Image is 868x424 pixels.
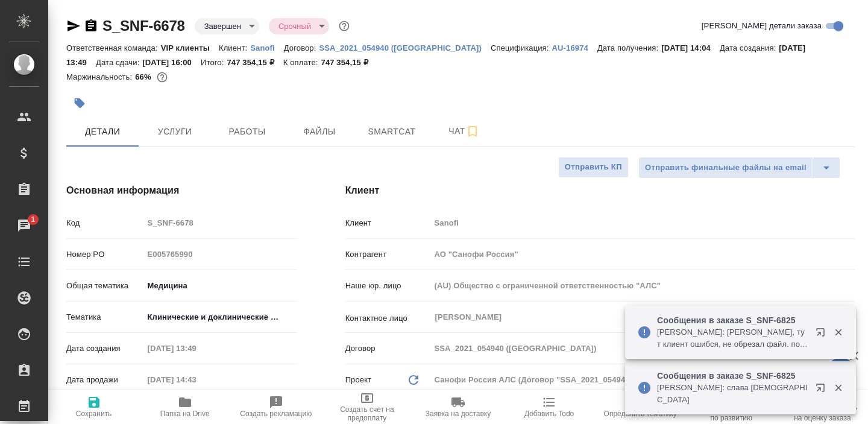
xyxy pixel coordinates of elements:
[645,161,807,175] span: Отправить финальные файлы на email
[275,21,315,31] button: Срочный
[661,43,720,52] p: [DATE] 14:04
[321,58,377,67] p: 747 354,15 ₽
[336,18,352,34] button: Доп статусы указывают на важность/срочность заказа
[291,124,348,139] span: Файлы
[657,382,808,406] p: [PERSON_NAME]: слава [DEMOGRAPHIC_DATA]
[66,19,81,33] button: Скопировать ссылку для ЯМессенджера
[142,58,201,67] p: [DATE] 16:00
[135,72,154,81] p: 66%
[345,374,372,386] p: Проект
[363,124,421,139] span: Smartcat
[218,124,276,139] span: Работы
[702,20,822,32] span: [PERSON_NAME] детали заказа
[524,410,574,418] span: Добавить Todo
[76,410,112,418] span: Сохранить
[319,43,491,52] p: SSA_2021_054940 ([GEOGRAPHIC_DATA])
[219,43,250,52] p: Клиент:
[74,124,131,139] span: Детали
[250,42,284,52] a: Sanofi
[435,124,493,139] span: Чат
[638,157,813,179] button: Отправить финальные файлы на email
[826,327,851,338] button: Закрыть
[66,72,135,81] p: Маржинальность:
[808,320,837,349] button: Открыть в новой вкладке
[143,307,297,327] div: Клинические и доклинические исследования
[201,21,245,31] button: Завершен
[283,58,321,67] p: К оплате:
[66,280,143,292] p: Общая тематика
[96,58,142,67] p: Дата сдачи:
[657,326,808,350] p: [PERSON_NAME]: [PERSON_NAME], тут клиент ошибся, не обрезал файл. подверстываем только до 171 стр...
[430,245,855,263] input: Пустое поле
[24,214,42,226] span: 1
[552,42,597,52] a: AU-16974
[430,277,855,294] input: Пустое поле
[146,124,204,139] span: Услуги
[66,217,143,229] p: Код
[250,43,284,52] p: Sanofi
[657,370,808,382] p: Сообщения в заказе S_SNF-6825
[284,43,319,52] p: Договор:
[412,390,503,424] button: Заявка на доставку
[66,374,143,386] p: Дата продажи
[604,410,677,418] span: Определить тематику
[160,410,210,418] span: Папка на Drive
[491,43,552,52] p: Спецификация:
[66,90,93,116] button: Добавить тэг
[66,343,143,355] p: Дата создания
[84,19,98,33] button: Скопировать ссылку
[345,183,855,198] h4: Клиент
[201,58,227,67] p: Итого:
[720,43,779,52] p: Дата создания:
[66,248,143,261] p: Номер PO
[552,43,597,52] p: AU-16974
[66,183,297,198] h4: Основная информация
[139,390,230,424] button: Папка на Drive
[558,157,629,178] button: Отправить КП
[227,58,283,67] p: 747 354,15 ₽
[597,43,661,52] p: Дата получения:
[430,370,855,390] div: Санофи Россия АЛС (Договор "SSA_2021_054940 ([GEOGRAPHIC_DATA])", контрагент "АО "Санофи Россия"")
[329,405,405,422] span: Создать счет на предоплату
[826,382,851,393] button: Закрыть
[161,43,219,52] p: VIP клиенты
[345,343,430,355] p: Договор
[504,390,595,424] button: Добавить Todo
[269,18,329,34] div: Завершен
[808,376,837,405] button: Открыть в новой вкладке
[345,248,430,261] p: Контрагент
[595,390,686,424] button: Определить тематику
[3,210,45,241] a: 1
[143,245,297,263] input: Пустое поле
[430,340,855,357] input: Пустое поле
[345,280,430,292] p: Наше юр. лицо
[319,42,491,52] a: SSA_2021_054940 ([GEOGRAPHIC_DATA])
[321,390,412,424] button: Создать счет на предоплату
[143,340,249,357] input: Пустое поле
[426,410,491,418] span: Заявка на доставку
[465,124,480,139] svg: Подписаться
[143,276,297,296] div: Медицина
[195,18,259,34] div: Завершен
[345,312,430,324] p: Контактное лицо
[565,160,622,174] span: Отправить КП
[48,390,139,424] button: Сохранить
[66,311,143,323] p: Тематика
[638,157,840,179] div: split button
[102,17,185,34] a: S_SNF-6678
[143,214,297,232] input: Пустое поле
[154,69,170,85] button: 213127.82 RUB;
[230,390,321,424] button: Создать рекламацию
[430,214,855,232] input: Пустое поле
[657,314,808,326] p: Сообщения в заказе S_SNF-6825
[240,410,312,418] span: Создать рекламацию
[345,217,430,229] p: Клиент
[143,371,249,388] input: Пустое поле
[66,43,161,52] p: Ответственная команда:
